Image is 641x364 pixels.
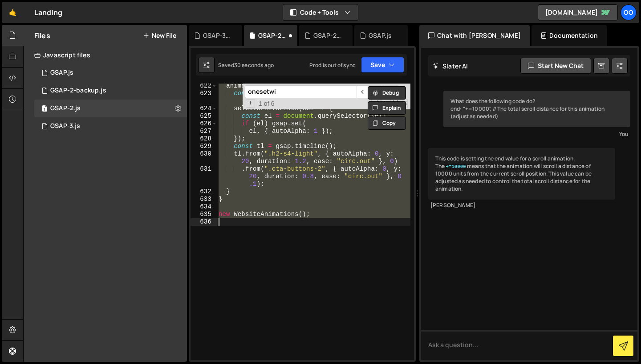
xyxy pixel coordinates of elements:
div: GSAP-2-backup.js [50,87,106,95]
input: Search for [245,85,357,98]
button: Code + Tools [283,4,358,20]
div: 625 [191,112,217,120]
div: 623 [191,90,217,105]
div: 635 [191,211,217,218]
div: GSAP-2-backup.js [313,31,342,40]
button: Explain [368,101,406,115]
a: 🤙 [2,2,24,23]
div: 627 [191,128,217,135]
div: 622 [191,82,217,90]
h2: Slater AI [433,62,468,70]
div: 626 [191,120,217,128]
div: New File [415,31,452,40]
div: What does the following code do? end: "+=10000", // The total scroll distance for this animation ... [443,91,630,127]
div: 632 [191,188,217,196]
div: 633 [191,196,217,203]
div: Chat with [PERSON_NAME] [419,25,530,46]
div: GSAP.js [50,69,73,77]
code: +=10000 [445,164,467,170]
div: GSAP-2.js [50,104,81,112]
div: 636 [191,218,217,226]
div: 30 seconds ago [234,61,274,69]
div: GSAP-2.js [258,31,287,40]
div: Prod is out of sync [309,61,356,69]
div: Saved [218,61,274,69]
button: Start new chat [520,58,591,74]
div: This code is setting the end value for a scroll animation. The means that the animation will scro... [428,148,615,200]
div: 15183/40971.js [34,100,187,117]
div: 15183/41658.js [34,117,187,135]
div: 624 [191,105,217,112]
button: New File [143,32,176,39]
h2: Files [34,31,50,40]
a: [DOMAIN_NAME] [538,4,618,20]
div: [PERSON_NAME] [430,202,613,209]
button: Copy [368,116,406,130]
div: 628 [191,135,217,143]
div: GSAP-3.js [203,31,231,40]
button: Debug [368,86,406,100]
span: 1 [42,106,47,113]
a: OO [621,4,637,20]
button: Save [361,57,404,73]
span: ​ [357,85,369,98]
div: 631 [191,165,217,188]
div: 630 [191,150,217,165]
div: 629 [191,143,217,150]
div: GSAP.js [369,31,392,40]
div: Documentation [531,25,607,46]
span: 1 of 6 [255,100,278,108]
span: Toggle Replace mode [246,99,255,108]
div: Landing [34,7,62,18]
div: 15183/42435.js [34,82,187,100]
div: Javascript files [24,46,187,64]
div: 634 [191,203,217,211]
div: 15183/39805.js [34,64,187,82]
div: GSAP-3.js [50,122,80,130]
div: You [446,129,628,139]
